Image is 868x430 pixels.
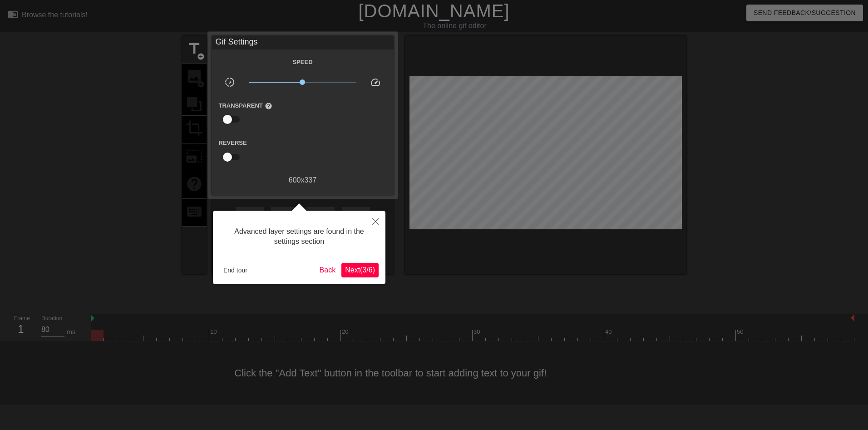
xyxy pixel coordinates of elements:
[220,217,379,256] div: Advanced layer settings are found in the settings section
[316,263,340,277] button: Back
[341,263,379,277] button: Next
[220,263,251,277] button: End tour
[365,211,385,232] button: Close
[345,266,375,274] span: Next ( 3 / 6 )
